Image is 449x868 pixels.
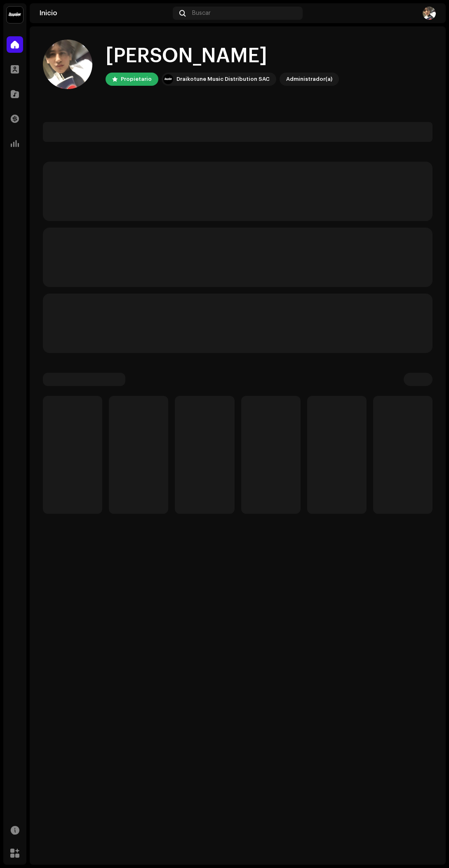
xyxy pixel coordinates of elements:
[121,74,152,84] div: Propietario
[106,43,339,69] div: [PERSON_NAME]
[163,74,173,84] img: 10370c6a-d0e2-4592-b8a2-38f444b0ca44
[7,7,23,23] img: 10370c6a-d0e2-4592-b8a2-38f444b0ca44
[176,74,270,84] div: Draikotune Music Distribution SAC
[423,7,436,20] img: 2be37d14-2b83-4177-878a-237b4daeba59
[192,10,211,16] span: Buscar
[286,74,332,84] div: Administrador(a)
[43,40,92,89] img: 2be37d14-2b83-4177-878a-237b4daeba59
[40,10,169,16] div: Inicio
